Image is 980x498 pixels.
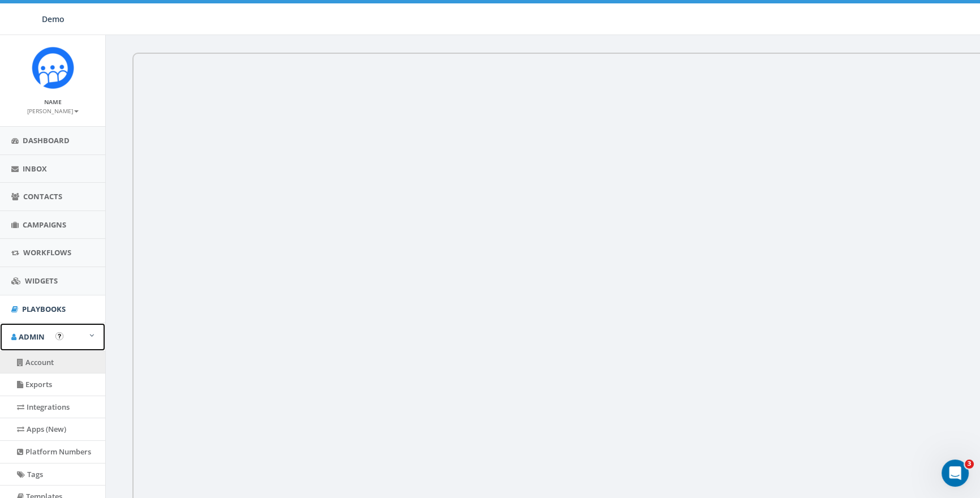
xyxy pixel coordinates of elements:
span: Inbox [23,164,47,174]
span: 3 [965,460,974,469]
span: Playbooks [22,304,66,314]
iframe: Intercom live chat [942,460,969,487]
span: Campaigns [23,220,66,230]
span: Widgets [25,276,58,286]
img: Icon_1.png [32,46,74,89]
span: Workflows [23,247,71,257]
a: [PERSON_NAME] [27,105,79,115]
span: Admin [19,332,45,342]
span: Contacts [23,191,62,201]
span: Dashboard [23,135,70,145]
span: Demo [42,14,65,24]
small: Name [44,98,62,106]
small: [PERSON_NAME] [27,107,79,115]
